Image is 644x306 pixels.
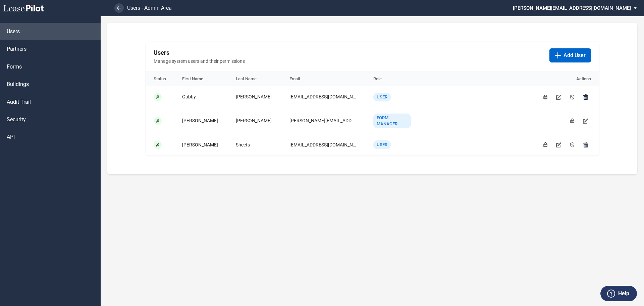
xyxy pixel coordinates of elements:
[289,118,357,124] div: [PERSON_NAME][EMAIL_ADDRESS][DOMAIN_NAME]
[567,139,578,150] button: Disable user access
[580,139,591,150] button: Permanently remove user
[289,142,357,148] div: [EMAIL_ADDRESS][DOMAIN_NAME]
[281,86,365,108] td: gevans@barclaygroup.com
[228,108,281,134] td: Tucker
[7,45,26,53] span: Partners
[228,86,281,108] td: Evans
[618,289,629,298] label: Help
[289,94,357,100] div: [EMAIL_ADDRESS][DOMAIN_NAME]
[553,92,564,102] button: Edit user details
[154,48,544,57] h2: Users
[228,134,281,156] td: Sheets
[174,134,228,156] td: Brett
[7,98,31,106] span: Audit Trail
[365,72,419,86] th: Role
[567,92,578,102] button: Disable user access
[182,142,218,147] span: [PERSON_NAME]
[540,92,551,102] button: Reset user's password
[154,58,544,65] span: Manage system users and their permissions
[154,117,162,125] div: User is active.
[600,286,637,301] button: Help
[281,72,365,86] th: Email
[7,28,20,35] span: Users
[7,81,29,88] span: Buildings
[580,92,591,102] button: Permanently remove user
[540,139,551,150] button: Reset user's password
[182,94,196,99] span: Gabby
[236,94,272,99] span: [PERSON_NAME]
[236,118,272,123] span: [PERSON_NAME]
[174,72,228,86] th: First Name
[580,116,591,126] button: Edit user details
[154,141,162,149] div: User is active.
[182,118,218,123] span: [PERSON_NAME]
[373,93,391,101] div: User
[154,93,162,101] div: User is active.
[563,52,586,59] span: Add User
[146,72,174,86] th: Status
[174,108,228,134] td: Shari
[553,139,564,150] button: Edit user details
[281,134,365,156] td: bsheets@barclaygroup.com
[228,72,281,86] th: Last Name
[373,140,391,149] div: User
[7,133,15,141] span: API
[373,114,411,128] div: Form Manager
[281,108,365,134] td: stucker@barclaygroup.com
[236,142,250,147] span: Sheets
[567,116,578,126] button: Reset user's password
[7,116,26,123] span: Security
[549,48,591,62] button: Add User
[7,63,22,71] span: Forms
[174,86,228,108] td: Gabby
[419,72,599,86] th: Actions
